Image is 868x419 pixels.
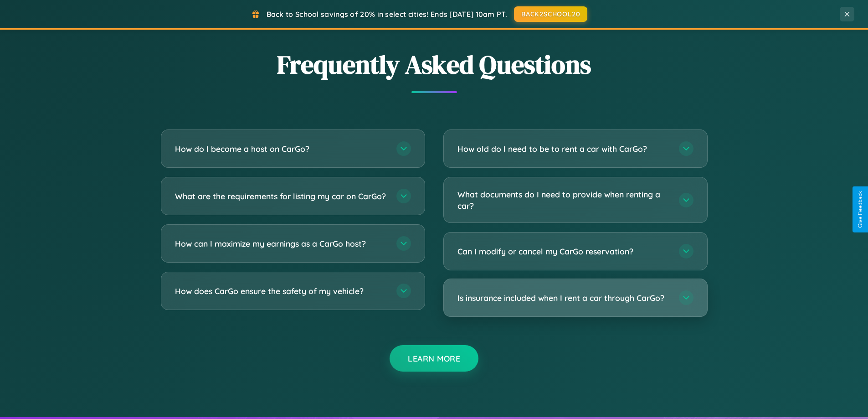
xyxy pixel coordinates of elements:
[457,143,670,155] h3: How old do I need to be to rent a car with CarGo?
[161,47,708,82] h2: Frequently Asked Questions
[267,10,507,19] span: Back to School savings of 20% in select cities! Ends [DATE] 10am PT.
[390,345,478,372] button: Learn More
[175,191,387,202] h3: What are the requirements for listing my car on CarGo?
[514,6,587,22] button: BACK2SCHOOL20
[457,292,670,304] h3: Is insurance included when I rent a car through CarGo?
[457,246,670,257] h3: Can I modify or cancel my CarGo reservation?
[857,191,863,228] div: Give Feedback
[457,189,670,211] h3: What documents do I need to provide when renting a car?
[175,285,387,297] h3: How does CarGo ensure the safety of my vehicle?
[175,143,387,155] h3: How do I become a host on CarGo?
[175,238,387,249] h3: How can I maximize my earnings as a CarGo host?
